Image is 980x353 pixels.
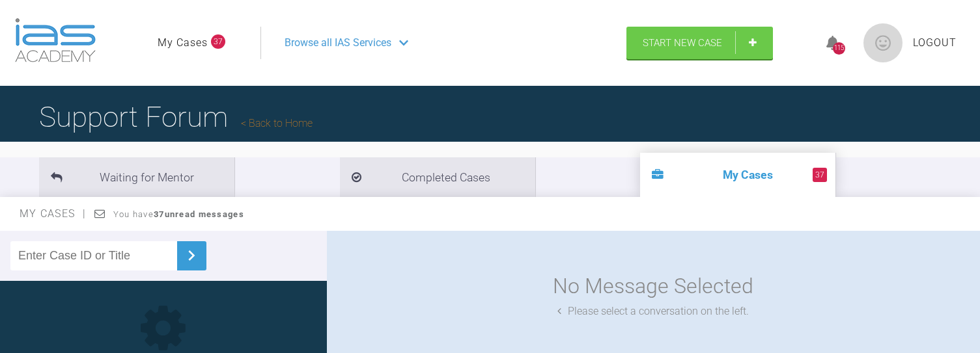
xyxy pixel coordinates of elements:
span: Browse all IAS Services [285,34,391,51]
span: You have [113,209,244,219]
li: Waiting for Mentor [39,157,234,197]
span: 37 [813,168,827,182]
span: 37 [211,34,225,49]
span: My Cases [20,207,87,220]
a: Start New Case [626,27,773,59]
li: My Cases [640,153,835,197]
a: Logout [913,34,957,51]
div: 115 [833,42,845,55]
strong: 37 unread messages [154,209,244,219]
img: chevronRight.28bd32b0.svg [181,245,202,266]
li: Completed Cases [340,157,535,197]
h1: Support Forum [39,94,313,140]
div: Please select a conversation on the left. [557,303,749,320]
img: profile.png [863,23,903,62]
span: Start New Case [643,37,722,49]
a: Back to Home [241,117,313,129]
div: No Message Selected [553,270,753,303]
a: My Cases [158,34,208,51]
input: Enter Case ID or Title [10,241,177,270]
img: logo-light.3e3ef733.png [15,18,96,62]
